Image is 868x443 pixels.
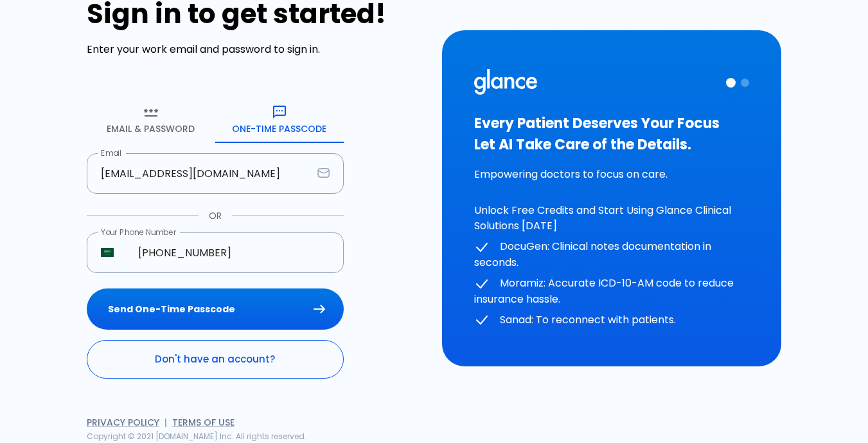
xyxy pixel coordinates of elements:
[164,416,167,429] span: |
[87,431,306,442] span: Copyright © 2021 [DOMAIN_NAME] Inc. All rights reserved.
[87,340,344,379] a: Don't have an account?
[87,288,344,330] button: Send One-Time Passcode
[172,416,235,429] a: Terms of Use
[87,97,215,143] button: Email & Password
[474,276,750,307] p: Moramiz: Accurate ICD-10-AM code to reduce insurance hassle.
[474,113,750,155] h3: Every Patient Deserves Your Focus Let AI Take Care of the Details.
[474,167,750,182] p: Empowering doctors to focus on care.
[215,97,344,143] button: One-Time Passcode
[474,203,750,234] p: Unlock Free Credits and Start Using Glance Clinical Solutions [DATE]
[96,241,119,264] button: Select country
[209,209,222,222] p: OR
[87,42,427,57] p: Enter your work email and password to sign in.
[474,312,750,328] p: Sanad: To reconnect with patients.
[474,239,750,270] p: DocuGen: Clinical notes documentation in seconds.
[101,248,114,257] img: unknown
[87,416,159,429] a: Privacy Policy
[87,153,312,194] input: dr.ahmed@clinic.com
